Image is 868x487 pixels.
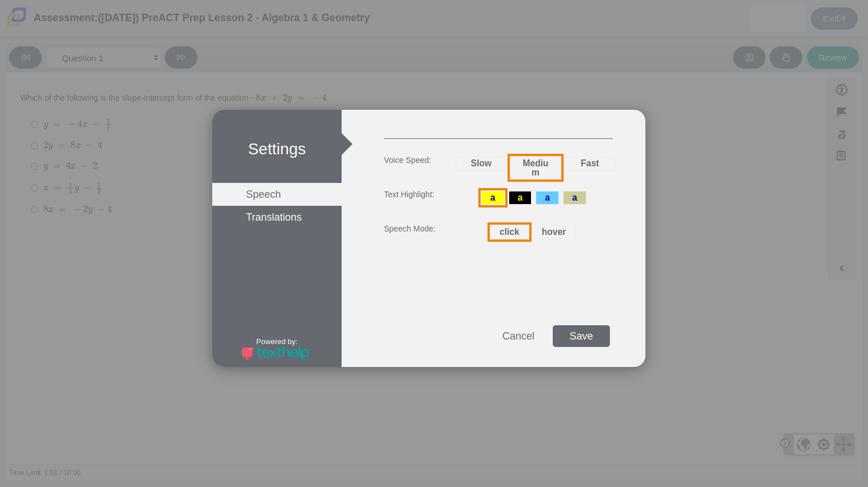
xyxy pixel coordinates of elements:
[481,190,505,205] div: a
[490,225,529,239] div: click
[384,150,453,164] div: Voice Speed:
[212,183,342,206] li: Speech
[553,325,610,347] div: Save
[535,190,560,205] div: a
[532,225,576,239] div: hover
[490,325,547,347] div: Cancel
[564,156,616,171] div: Fast
[384,219,453,233] div: Speech Mode:
[212,110,342,183] h1: Settings
[562,190,587,205] div: a
[510,156,561,179] div: Medium
[508,190,533,205] div: a
[455,156,507,171] div: Slow
[234,345,320,361] div: Visit Texthelp.com
[212,206,342,229] li: Translations
[212,338,342,345] div: Powered by:
[384,185,453,198] div: Text Highlight:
